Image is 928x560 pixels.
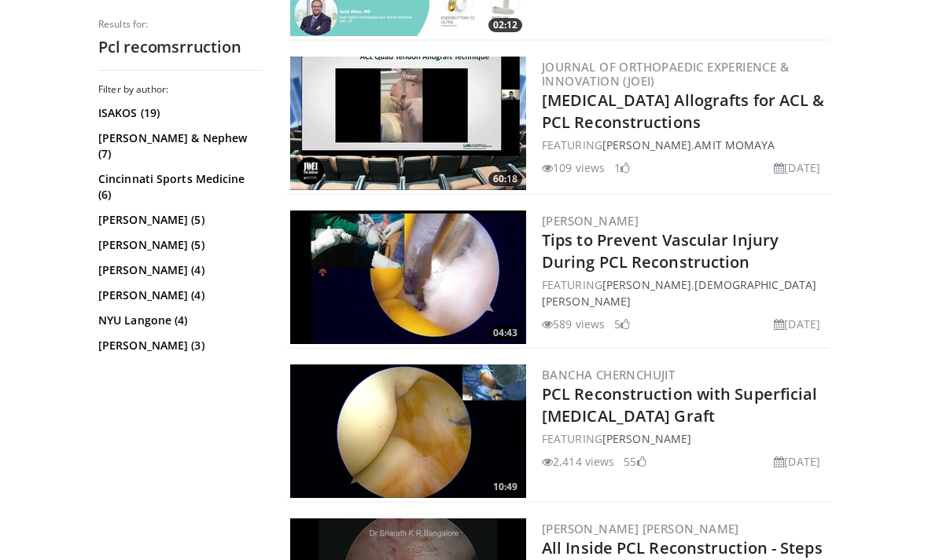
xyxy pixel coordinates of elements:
a: [PERSON_NAME] [542,213,639,229]
li: 5 [614,316,630,332]
img: 0030fa76-b97a-4eea-9645-5ce4dd6f64cf.300x170_q85_crop-smart_upscale.jpg [290,57,526,190]
a: 10:49 [290,364,526,498]
a: Cincinnati Sports Medicine (6) [98,171,260,203]
li: 589 views [542,316,605,332]
a: NYU Langone (4) [98,313,260,328]
li: [DATE] [774,453,820,470]
img: 353499c7-ed4d-4213-a63d-538ea527b798.300x170_q85_crop-smart_upscale.jpg [290,364,526,498]
li: 2,414 views [542,453,614,470]
a: [PERSON_NAME] (3) [98,338,260,353]
div: FEATURING , [542,137,827,153]
span: 04:43 [488,326,522,340]
a: [PERSON_NAME] & Nephew (7) [98,130,260,162]
img: 03ba07b3-c3bf-45ca-b578-43863bbc294b.300x170_q85_crop-smart_upscale.jpg [290,210,526,344]
li: [DATE] [774,316,820,332]
div: FEATURING [542,430,827,447]
a: Bancha Chernchujit [542,367,675,382]
a: [PERSON_NAME] (4) [98,262,260,278]
li: 1 [614,159,630,176]
div: FEATURING , [542,276,827,309]
a: PCL Reconstruction with Superficial [MEDICAL_DATA] Graft [542,383,818,426]
p: Results for: [98,18,263,31]
a: [PERSON_NAME] [602,137,691,152]
a: [PERSON_NAME] (4) [98,287,260,303]
a: 60:18 [290,57,526,190]
li: [DATE] [774,159,820,176]
span: 02:12 [488,18,522,32]
a: Journal of Orthopaedic Experience & Innovation (JOEI) [542,59,789,89]
h3: Filter by author: [98,83,263,96]
a: Tips to Prevent Vascular Injury During PCL Reconstruction [542,229,779,273]
a: ISAKOS (19) [98,105,260,121]
li: 55 [624,453,646,470]
a: [PERSON_NAME] (5) [98,237,260,253]
a: [PERSON_NAME] [602,277,691,292]
h2: Pcl recomsrruction [98,37,263,57]
span: 10:49 [488,480,522,494]
a: [PERSON_NAME] [602,431,691,446]
a: [PERSON_NAME] (5) [98,212,260,228]
span: 60:18 [488,172,522,186]
a: [PERSON_NAME] [PERSON_NAME] [542,521,739,536]
a: Amit Momaya [694,137,775,152]
li: 109 views [542,159,605,176]
a: 04:43 [290,210,526,344]
a: [MEDICAL_DATA] Allografts for ACL & PCL Reconstructions [542,90,825,133]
